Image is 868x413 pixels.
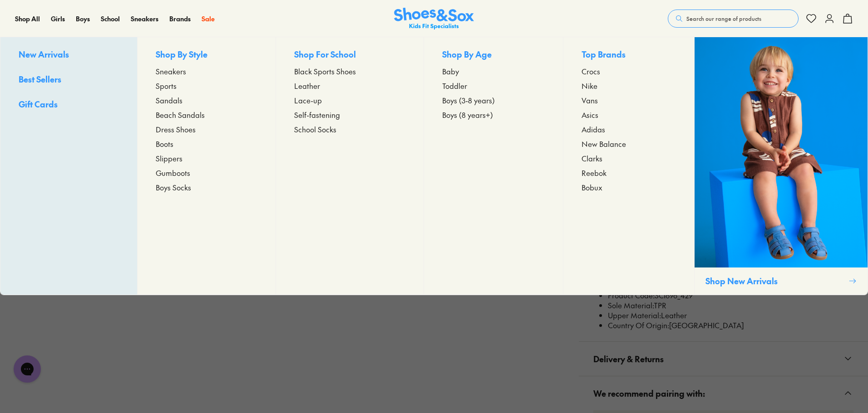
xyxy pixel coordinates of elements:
span: Dress Shoes [156,124,196,135]
a: Self-fastening [294,109,406,120]
a: Boys (3-8 years) [442,95,545,106]
li: [GEOGRAPHIC_DATA] [608,321,853,330]
a: Baby [442,66,545,77]
a: Sneakers [131,14,158,24]
span: New Arrivals [19,49,69,60]
a: Bobux [582,182,676,193]
span: Lace-up [294,95,322,106]
span: Girls [51,14,65,23]
span: Sneakers [131,14,158,23]
a: Nike [582,80,676,91]
span: Adidas [582,124,605,135]
p: Shop New Arrivals [705,275,845,287]
span: Sneakers [156,66,186,77]
span: Gift Cards [19,98,58,110]
a: Lace-up [294,95,406,106]
p: Shop By Style [156,48,257,62]
a: Gumboots [156,167,257,178]
a: Clarks [582,153,676,164]
a: New Balance [582,138,676,149]
a: Boots [156,138,257,149]
a: Best Sellers [19,73,119,87]
a: Crocs [582,66,676,77]
iframe: Gorgias live chat messenger [9,352,45,386]
span: Boots [156,138,173,149]
span: Crocs [582,66,600,77]
span: Clarks [582,153,602,164]
p: Shop By Age [442,48,545,62]
span: Sandals [156,95,182,106]
span: We recommend pairing with: [593,380,705,407]
a: Reebok [582,167,676,178]
a: New Arrivals [19,48,119,62]
a: Sneakers [156,66,257,77]
span: Search our range of products [686,15,761,23]
a: Gift Cards [19,98,119,112]
a: Dress Shoes [156,124,257,135]
a: Sale [202,14,215,24]
span: Country Of Origin: [608,320,669,330]
span: Toddler [442,80,467,91]
span: Upper Material: [608,310,661,320]
span: Brands [169,14,191,23]
img: SNS_Logo_Responsive.svg [394,8,474,30]
button: We recommend pairing with: [579,376,868,410]
p: Top Brands [582,48,676,62]
span: Delivery & Returns [593,345,664,372]
span: Leather [294,80,320,91]
a: Sports [156,80,257,91]
a: Brands [169,14,191,24]
a: School Socks [294,124,406,135]
span: School [101,14,120,23]
span: Sale [202,14,215,23]
a: Shoes & Sox [394,8,474,30]
span: School Socks [294,124,336,135]
li: Leather [608,311,853,321]
button: Delivery & Returns [579,342,868,376]
span: Slippers [156,153,182,164]
li: TPR [608,301,853,311]
span: Bobux [582,182,602,193]
a: Beach Sandals [156,109,257,120]
span: Sole Material: [608,300,654,310]
a: Adidas [582,124,676,135]
span: Self-fastening [294,109,340,120]
span: Black Sports Shoes [294,66,356,77]
span: Product Code: [608,290,655,300]
span: Boys Socks [156,182,191,193]
span: Asics [582,109,598,120]
img: SNS_WEBASSETS_CollectionHero_1280x1600_3.png [695,37,868,267]
span: Vans [582,95,598,106]
a: Girls [51,14,65,24]
a: Boys Socks [156,182,257,193]
span: Boys (3-8 years) [442,95,495,106]
a: Shop New Arrivals [694,37,868,295]
li: SCI696_429 [608,291,853,301]
a: Slippers [156,153,257,164]
span: New Balance [582,138,626,149]
a: School [101,14,120,24]
a: Vans [582,95,676,106]
span: Gumboots [156,167,190,178]
span: Sports [156,80,177,91]
a: Asics [582,109,676,120]
span: Nike [582,80,597,91]
span: Best Sellers [19,73,61,85]
button: Search our range of products [668,10,799,28]
a: Black Sports Shoes [294,66,406,77]
span: Reebok [582,167,607,178]
a: Sandals [156,95,257,106]
span: Baby [442,66,459,77]
a: Leather [294,80,406,91]
span: Shop All [15,14,40,23]
a: Boys [76,14,90,24]
span: Beach Sandals [156,109,205,120]
a: Boys (8 years+) [442,109,545,120]
p: Shop For School [294,48,406,62]
span: Boys [76,14,90,23]
a: Toddler [442,80,545,91]
a: Shop All [15,14,40,24]
span: Boys (8 years+) [442,109,493,120]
